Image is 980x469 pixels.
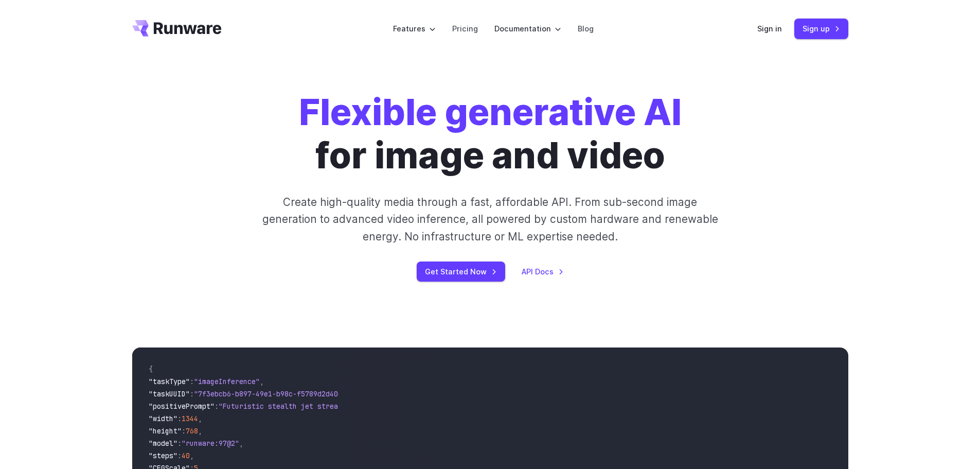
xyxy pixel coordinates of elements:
span: : [182,426,186,436]
span: 40 [182,451,190,460]
span: : [215,402,219,411]
span: : [190,377,194,386]
h1: for image and video [299,91,682,177]
span: 1344 [182,414,198,423]
label: Documentation [494,23,561,34]
p: Create high-quality media through a fast, affordable API. From sub-second image generation to adv... [261,194,719,245]
span: "imageInference" [194,377,260,386]
span: : [177,439,182,448]
span: "positivePrompt" [149,402,215,411]
span: , [198,414,202,423]
span: "model" [149,439,177,448]
span: "Futuristic stealth jet streaking through a neon-lit cityscape with glowing purple exhaust" [219,402,593,411]
span: "7f3ebcb6-b897-49e1-b98c-f5789d2d40d7" [194,389,350,398]
span: { [149,364,153,374]
span: "runware:97@2" [182,439,239,448]
a: Get Started Now [417,262,505,282]
span: 768 [186,426,198,436]
a: Sign in [757,23,782,34]
label: Features [393,23,436,34]
span: , [260,377,264,386]
span: "taskUUID" [149,389,190,398]
span: "height" [149,426,182,436]
a: API Docs [522,266,564,277]
span: : [177,414,182,423]
a: Pricing [452,23,478,34]
strong: Flexible generative AI [299,90,682,134]
span: "taskType" [149,377,190,386]
span: , [198,426,202,436]
span: : [190,389,194,398]
span: "width" [149,414,177,423]
span: : [177,451,182,460]
span: "steps" [149,451,177,460]
a: Go to / [132,20,222,37]
span: , [239,439,243,448]
a: Blog [578,23,594,34]
a: Sign up [794,19,848,39]
span: , [190,451,194,460]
